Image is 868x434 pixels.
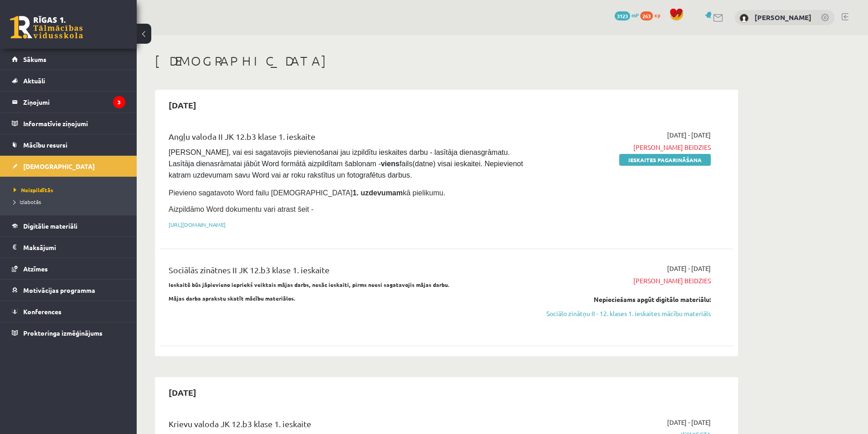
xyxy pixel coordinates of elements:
span: Neizpildītās [14,186,53,194]
a: Mācību resursi [12,134,125,155]
legend: Maksājumi [23,237,125,258]
a: Rīgas 1. Tālmācības vidusskola [10,16,83,39]
strong: 1. uzdevumam [353,189,403,197]
a: Informatīvie ziņojumi [12,113,125,134]
span: Aizpildāmo Word dokumentu vari atrast šeit - [169,205,313,213]
span: Konferences [23,307,62,316]
a: Atzīmes [12,258,125,279]
span: Izlabotās [14,198,41,205]
span: [PERSON_NAME] beidzies [539,276,711,286]
a: Sākums [12,49,125,70]
span: Pievieno sagatavoto Word failu [DEMOGRAPHIC_DATA] kā pielikumu. [169,189,445,197]
strong: viens [381,160,400,168]
span: xp [654,11,660,19]
span: Digitālie materiāli [23,222,77,230]
div: Nepieciešams apgūt digitālo materiālu: [539,295,711,304]
span: Proktoringa izmēģinājums [23,329,103,337]
div: Angļu valoda II JK 12.b3 klase 1. ieskaite [169,130,525,147]
h2: [DATE] [159,94,205,116]
span: mP [632,11,639,19]
a: Ziņojumi3 [12,92,125,112]
span: [DATE] - [DATE] [667,418,711,427]
span: 263 [640,11,653,20]
a: Digitālie materiāli [12,215,125,236]
strong: Mājas darba aprakstu skatīt mācību materiālos. [169,295,296,302]
a: Proktoringa izmēģinājums [12,322,125,343]
a: Neizpildītās [14,186,128,194]
span: [PERSON_NAME] beidzies [539,143,711,152]
a: [DEMOGRAPHIC_DATA] [12,156,125,177]
a: 263 xp [640,11,665,19]
span: 3123 [615,11,630,20]
a: Ieskaites pagarināšana [619,154,711,166]
a: Izlabotās [14,198,128,206]
div: Sociālās zinātnes II JK 12.b3 klase 1. ieskaite [169,264,525,281]
span: [PERSON_NAME], vai esi sagatavojis pievienošanai jau izpildītu ieskaites darbu - lasītāja dienasg... [169,148,525,179]
a: Konferences [12,301,125,322]
a: Sociālo zinātņu II - 12. klases 1. ieskaites mācību materiāls [539,309,711,318]
span: Mācību resursi [23,141,67,149]
span: [DATE] - [DATE] [667,264,711,273]
a: Aktuāli [12,70,125,91]
span: [DATE] - [DATE] [667,130,711,140]
legend: Ziņojumi [23,92,125,112]
a: Maksājumi [12,237,125,258]
a: Motivācijas programma [12,280,125,301]
span: Atzīmes [23,265,48,273]
span: Aktuāli [23,77,45,85]
legend: Informatīvie ziņojumi [23,113,125,134]
h1: [DEMOGRAPHIC_DATA] [155,53,738,69]
a: 3123 mP [615,11,639,19]
i: 3 [113,96,125,108]
a: [URL][DOMAIN_NAME] [169,221,226,228]
span: Motivācijas programma [23,286,95,294]
strong: Ieskaitē būs jāpievieno iepriekš veiktais mājas darbs, nesāc ieskaiti, pirms neesi sagatavojis mā... [169,281,450,288]
span: [DEMOGRAPHIC_DATA] [23,162,95,170]
span: Sākums [23,55,46,63]
img: Roberts Šmelds [740,14,749,23]
h2: [DATE] [159,382,205,403]
a: [PERSON_NAME] [755,13,812,22]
